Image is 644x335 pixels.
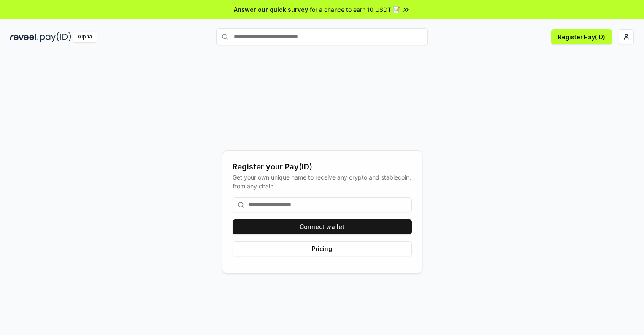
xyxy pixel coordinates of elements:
img: reveel_dark [10,32,38,42]
div: Register your Pay(ID) [233,161,412,173]
button: Register Pay(ID) [551,29,612,44]
span: for a chance to earn 10 USDT 📝 [310,5,400,14]
span: Answer our quick survey [234,5,308,14]
div: Get your own unique name to receive any crypto and stablecoin, from any chain [233,173,412,191]
div: Alpha [73,32,97,42]
img: pay_id [40,32,71,42]
button: Pricing [233,241,412,256]
button: Connect wallet [233,219,412,234]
